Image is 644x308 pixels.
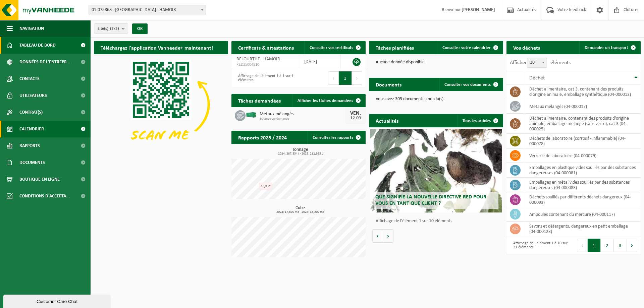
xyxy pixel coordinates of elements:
button: Volgende [383,229,393,243]
td: déchets de laboratoire (corrosif - inflammable) (04-000078) [524,134,641,148]
label: Afficher éléments [510,60,571,65]
h3: Cube [235,206,366,214]
h2: Tâches planifiées [369,41,421,54]
span: Site(s) [98,24,119,34]
img: Download de VHEPlus App [94,54,228,155]
td: déchet alimentaire, cat 3, contenant des produits d'origine animale, emballage synthétique (04-00... [524,84,641,99]
h2: Téléchargez l'application Vanheede+ maintenant! [94,41,220,54]
button: Vorige [372,229,383,243]
span: Utilisateurs [19,87,47,104]
div: 12-09 [349,116,362,121]
span: Conditions d'accepta... [19,188,70,204]
span: Navigation [19,20,44,37]
strong: [PERSON_NAME] [462,7,495,12]
div: Affichage de l'élément 1 à 1 sur 1 éléments [235,71,295,85]
h2: Documents [369,78,408,91]
span: 01-075868 - BELOURTHE - HAMOIR [89,5,206,15]
span: Echange sur demande [260,117,345,121]
div: VEN. [349,111,362,116]
button: Next [352,71,362,85]
button: 1 [339,71,352,85]
h3: Tonnage [235,147,366,156]
div: 15,93 t [259,183,272,190]
span: Demander un transport [585,46,628,50]
span: Que signifie la nouvelle directive RED pour vous en tant que client ? [375,194,486,206]
span: Contrat(s) [19,104,43,121]
iframe: chat widget [3,293,112,308]
a: Consulter votre calendrier [437,41,502,54]
td: savons et détergents, dangereux en petit emballage (04-000123) [524,222,641,236]
button: Previous [577,239,588,252]
h2: Actualités [369,114,405,127]
td: emballages en métal vides souillés par des substances dangereuses (04-000083) [524,178,641,192]
div: Affichage de l'élément 1 à 10 sur 21 éléments [510,238,570,253]
p: Affichage de l'élément 1 sur 10 éléments [376,219,500,224]
span: RED25004810 [236,62,294,67]
td: ampoules contenant du mercure (04-000117) [524,207,641,222]
button: Next [627,239,637,252]
p: Aucune donnée disponible. [376,60,496,65]
button: 1 [588,239,601,252]
td: déchet alimentaire, contenant des produits d'origine animale, emballage mélangé (sans verre), cat... [524,114,641,134]
img: HK-XC-40-GN-00 [246,112,257,118]
span: Calendrier [19,121,44,137]
td: déchets souillés par différents déchets dangereux (04-000093) [524,192,641,207]
count: (3/3) [110,26,119,31]
td: [DATE] [299,54,340,69]
span: Consulter vos certificats [310,46,353,50]
h2: Tâches demandées [231,94,287,107]
td: verrerie de laboratoire (04-000079) [524,148,641,163]
span: 10 [527,58,547,67]
span: Consulter vos documents [444,82,491,87]
a: Consulter les rapports [307,131,365,144]
button: 2 [601,239,614,252]
span: Tableau de bord [19,37,56,54]
span: BELOURTHE - HAMOIR [236,57,280,62]
span: 10 [527,58,547,68]
span: Boutique en ligne [19,171,60,188]
h2: Rapports 2025 / 2024 [231,131,293,144]
span: Métaux mélangés [260,112,345,117]
span: Contacts [19,70,40,87]
button: Site(s)(3/3) [94,23,128,34]
button: Previous [328,71,339,85]
a: Tous les articles [457,114,502,127]
td: emballages en plastique vides souillés par des substances dangereuses (04-000081) [524,163,641,178]
button: OK [132,23,148,34]
span: Afficher les tâches demandées [298,99,353,103]
span: Déchet [529,75,545,81]
button: 3 [614,239,627,252]
a: Consulter vos certificats [304,41,365,54]
a: Consulter vos documents [439,78,502,91]
p: Vous avez 305 document(s) non lu(s). [376,97,496,102]
h2: Vos déchets [506,41,547,54]
span: Documents [19,154,45,171]
a: Demander un transport [579,41,640,54]
span: 2024: 287,834 t - 2025: 212,555 t [235,152,366,156]
span: 2024: 17,600 m3 - 2025: 13,200 m3 [235,210,366,214]
a: Que signifie la nouvelle directive RED pour vous en tant que client ? [370,129,502,212]
span: Rapports [19,137,40,154]
span: Données de l'entrepr... [19,54,71,70]
span: 01-075868 - BELOURTHE - HAMOIR [89,5,206,15]
a: Afficher les tâches demandées [292,94,365,107]
h2: Certificats & attestations [231,41,301,54]
td: métaux mélangés (04-000017) [524,99,641,114]
span: Consulter votre calendrier [442,46,491,50]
